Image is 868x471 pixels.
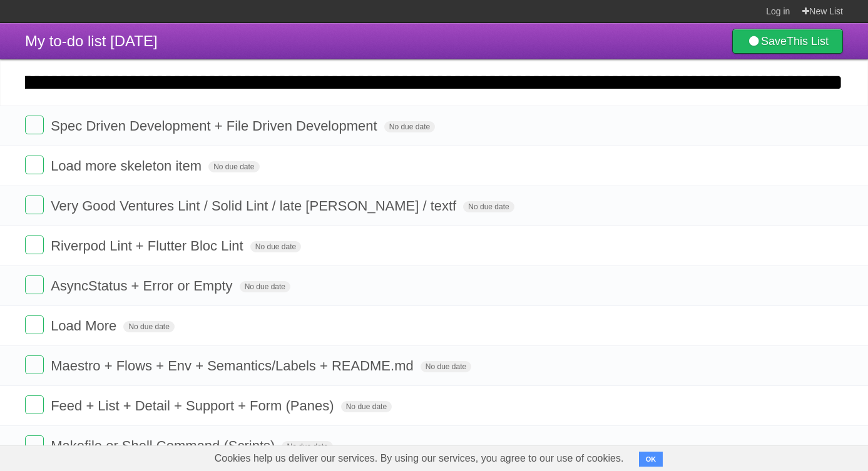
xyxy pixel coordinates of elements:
[123,321,174,332] span: No due date
[639,452,663,467] button: OK
[51,398,337,414] span: Feed + List + Detail + Support + Form (Panes)
[282,441,332,452] span: No due date
[51,198,459,214] span: Very Good Ventures Lint / Solid Lint / late [PERSON_NAME] / textf
[25,275,44,294] label: Done
[25,196,44,214] label: Done
[202,446,636,471] span: Cookies help us deliver our services. By using our services, you agree to our use of cookies.
[25,235,44,254] label: Done
[51,438,278,454] span: Makefile or Shell Command (Scripts)
[421,361,471,372] span: No due date
[51,318,120,334] span: Load More
[732,29,843,54] a: SaveThis List
[25,156,44,174] label: Done
[250,241,301,252] span: No due date
[25,116,44,134] label: Done
[25,315,44,334] label: Done
[240,281,290,292] span: No due date
[341,401,392,412] span: No due date
[25,435,44,454] label: Done
[51,238,247,254] span: Riverpod Lint + Flutter Bloc Lint
[51,158,205,174] span: Load more skeleton item
[51,118,380,134] span: Spec Driven Development + File Driven Development
[25,32,158,49] span: My to-do list [DATE]
[208,161,259,172] span: No due date
[51,278,235,294] span: AsyncStatus + Error or Empty
[51,358,417,374] span: Maestro + Flows + Env + Semantics/Labels + README.md
[25,395,44,414] label: Done
[384,121,435,132] span: No due date
[787,35,829,47] b: This List
[463,201,514,212] span: No due date
[25,355,44,374] label: Done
